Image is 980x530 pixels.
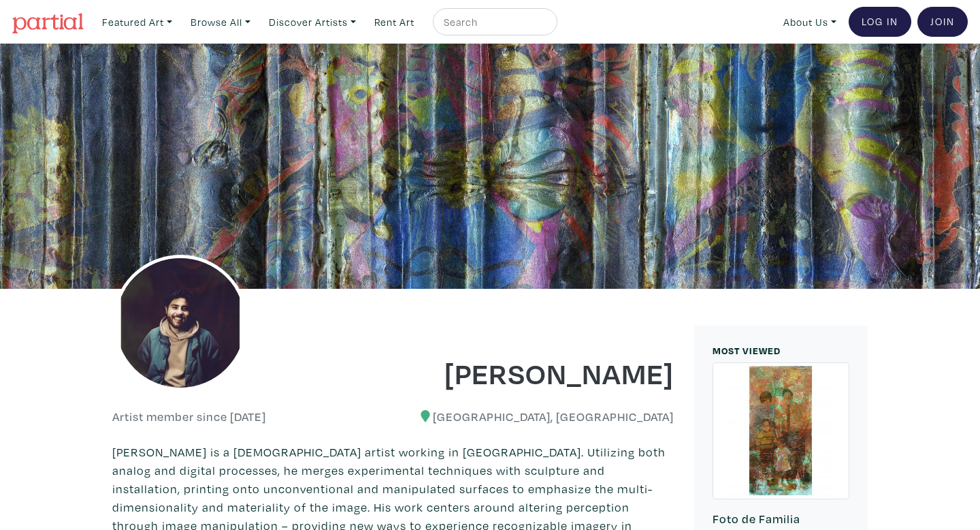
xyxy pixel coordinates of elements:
a: Join [917,7,968,37]
img: phpThumb.php [112,255,248,391]
h1: [PERSON_NAME] [404,354,674,391]
a: Featured Art [96,8,178,36]
a: Log In [849,7,911,37]
a: Rent Art [368,8,421,36]
small: MOST VIEWED [713,344,781,357]
h6: Artist member since [DATE] [112,409,266,424]
a: Discover Artists [263,8,362,36]
input: Search [442,14,544,31]
h6: Foto de Familia [713,512,849,527]
a: About Us [777,8,843,36]
h6: [GEOGRAPHIC_DATA], [GEOGRAPHIC_DATA] [404,409,674,424]
a: Browse All [184,8,257,36]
